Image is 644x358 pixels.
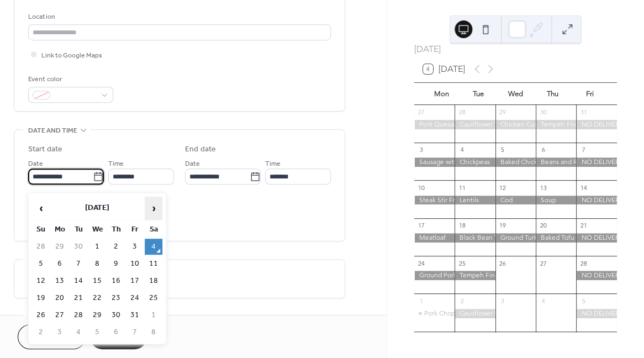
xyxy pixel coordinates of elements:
div: 28 [579,259,588,267]
div: Beans and Rice [536,157,576,167]
td: 7 [70,256,87,272]
div: Steak Stir Fry [414,196,455,205]
div: 13 [539,183,547,192]
td: 27 [51,307,68,323]
td: 6 [107,324,125,340]
td: 24 [126,290,144,306]
div: NO DELIVERIES [576,196,616,205]
div: 6 [539,146,547,154]
span: Date and time [28,125,77,136]
td: 1 [88,239,106,255]
div: 28 [458,108,466,117]
span: Time [265,158,281,170]
td: 23 [107,290,125,306]
div: 2 [458,297,466,305]
div: 11 [458,183,466,192]
div: Sausage with Winter Veggies [414,157,455,167]
div: 30 [539,108,547,117]
div: 27 [418,108,426,117]
td: 14 [70,273,87,289]
div: Tempeh Fingers [536,120,576,129]
td: 25 [145,290,162,306]
div: Thu [534,83,571,105]
div: NO DELIVERIES [576,271,616,280]
div: 29 [499,108,507,117]
td: 26 [32,307,50,323]
a: Cancel [18,324,86,349]
div: 5 [499,146,507,154]
div: 31 [579,108,588,117]
div: Pork Chops [424,309,458,318]
div: Chicken Curry [495,120,536,129]
div: 1 [418,297,426,305]
div: Location [28,11,329,23]
td: 30 [70,239,87,255]
span: ‹ [33,197,49,219]
td: 29 [88,307,106,323]
span: Link to Google Maps [41,50,102,61]
div: Wed [497,83,534,105]
div: Start date [28,144,62,155]
span: Date [185,158,200,170]
div: 4 [458,146,466,154]
div: Pork Chops [414,309,455,318]
td: 9 [107,256,125,272]
span: Date [28,158,43,170]
td: 5 [32,256,50,272]
td: 19 [32,290,50,306]
td: 29 [51,239,68,255]
div: NO DELIVERIES [576,120,616,129]
td: 10 [126,256,144,272]
div: 26 [499,259,507,267]
td: 2 [107,239,125,255]
div: 14 [579,183,588,192]
div: 19 [499,222,507,230]
div: 3 [499,297,507,305]
div: Cauliflower Soup [455,309,495,318]
td: 5 [88,324,106,340]
td: 13 [51,273,68,289]
td: 3 [126,239,144,255]
th: Su [32,222,50,238]
div: 18 [458,222,466,230]
div: NO DELIVERIES [576,233,616,243]
div: Baked Tofu [536,233,576,243]
th: [DATE] [51,197,144,220]
th: Th [107,222,125,238]
th: Sa [145,222,162,238]
td: 8 [88,256,106,272]
div: Tue [460,83,497,105]
div: Mon [423,83,460,105]
td: 11 [145,256,162,272]
td: 17 [126,273,144,289]
div: 21 [579,222,588,230]
div: Meatloaf [414,233,455,243]
div: 12 [499,183,507,192]
div: 27 [539,259,547,267]
td: 1 [145,307,162,323]
td: 28 [32,239,50,255]
div: 10 [418,183,426,192]
div: Ground Turkey [495,233,536,243]
div: Soup [536,196,576,205]
div: 25 [458,259,466,267]
div: Ground Pork Fried Rice [414,271,455,280]
th: Tu [70,222,87,238]
div: Tempeh Fingers [455,271,495,280]
td: 6 [51,256,68,272]
div: 7 [579,146,588,154]
div: NO DELIVERIES [576,157,616,167]
td: 4 [70,324,87,340]
th: Mo [51,222,68,238]
div: Black Bean Tacos [455,233,495,243]
div: Fri [571,83,608,105]
div: 20 [539,222,547,230]
td: 30 [107,307,125,323]
div: [DATE] [414,43,617,56]
div: Event color [28,73,111,85]
div: 4 [539,297,547,305]
td: 31 [126,307,144,323]
span: Time [108,158,124,170]
div: Baked Chicken [495,157,536,167]
div: Cauliflower Tacos [455,120,495,129]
